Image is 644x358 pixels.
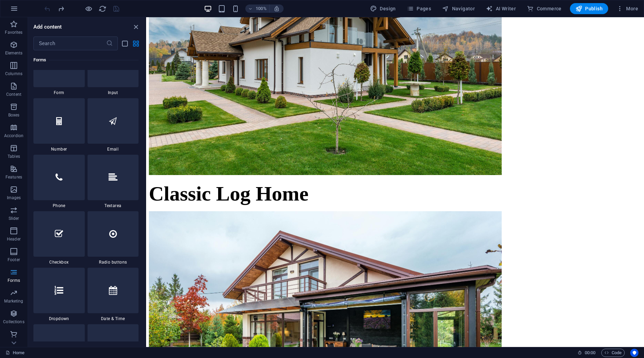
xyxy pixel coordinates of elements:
div: Checkbox [33,211,85,265]
button: Code [601,349,625,357]
a: Click to cancel selection. Double-click to open Pages [6,349,24,357]
span: AI Writer [486,5,516,12]
button: Publish [570,3,608,14]
span: Radio buttons [88,259,139,265]
button: list-view [121,39,129,48]
div: Dropdown [33,268,85,321]
span: Checkbox [33,259,85,265]
button: close panel [132,23,140,31]
span: Number [33,146,85,152]
span: 00 00 [585,349,595,357]
button: Pages [404,3,434,14]
div: Number [33,98,85,152]
div: Email [88,98,139,152]
span: Email [88,146,139,152]
button: 100% [245,4,270,13]
p: Slider [9,216,19,221]
p: Boxes [8,112,20,118]
button: redo [57,4,65,13]
button: Commerce [524,3,564,14]
span: : [590,350,591,355]
p: Favorites [5,30,22,35]
div: Date & Time [88,268,139,321]
p: Features [6,174,22,180]
span: Commerce [527,5,562,12]
span: Navigator [442,5,475,12]
p: Content [6,92,21,97]
span: Textarea [88,203,139,208]
input: Search [33,37,106,50]
p: Collections [3,319,24,325]
p: Columns [5,71,22,76]
span: Publish [575,5,603,12]
span: Dropdown [33,316,85,321]
span: Input [88,90,139,95]
span: Code [604,349,622,357]
p: Tables [8,154,20,159]
span: Date & Time [88,316,139,321]
button: Navigator [439,3,478,14]
button: grid-view [132,39,140,48]
h6: 100% [256,4,267,13]
h6: Add content [33,23,62,31]
div: Textarea [88,155,139,208]
button: AI Writer [483,3,519,14]
span: More [616,5,638,12]
p: Marketing [4,298,23,304]
span: Form [33,90,85,95]
span: Pages [407,5,431,12]
div: Radio buttons [88,211,139,265]
div: Phone [33,155,85,208]
p: Images [7,195,21,201]
p: Accordion [4,133,23,139]
button: Design [367,3,399,14]
button: reload [98,4,106,13]
button: Usercentrics [630,349,638,357]
i: Redo: Add element (Ctrl+Y, ⌘+Y) [57,5,65,13]
p: Header [7,236,21,242]
i: Reload page [99,5,106,13]
p: Elements [5,50,23,56]
h6: Forms [33,56,139,64]
button: More [614,3,641,14]
span: Design [370,5,396,12]
i: On resize automatically adjust zoom level to fit chosen device. [274,6,280,12]
p: Footer [8,257,20,263]
span: Phone [33,203,85,208]
p: Forms [8,278,20,283]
